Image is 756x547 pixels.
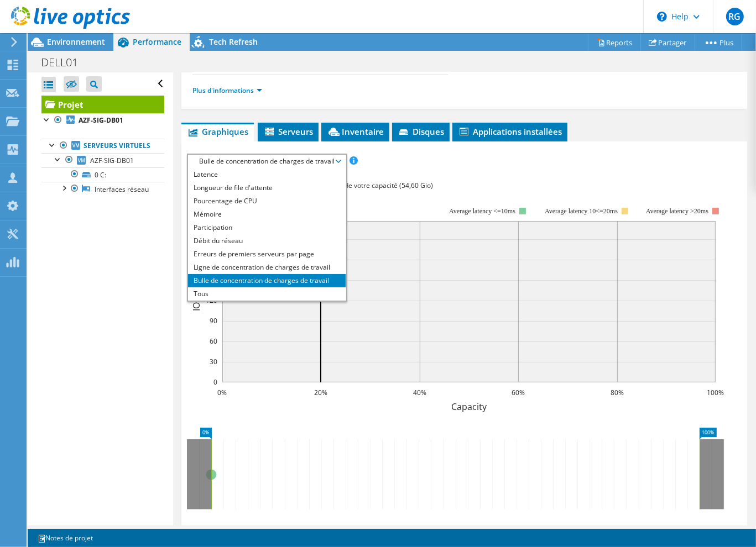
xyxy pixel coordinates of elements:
li: Tous [188,287,346,301]
span: Applications installées [458,126,562,137]
text: 40% [413,388,426,397]
li: Débit du réseau [188,234,346,248]
text: 80% [611,388,624,397]
text: 90 [210,316,217,325]
span: Graphiques [187,126,248,137]
text: 60 [210,336,217,346]
li: Latence [188,168,346,181]
span: 20% d'IOPS incombe 20% de votre capacité (54,60 Gio) [265,181,433,190]
a: Reports [588,34,641,51]
a: Serveurs virtuels [41,139,164,153]
li: Ligne de concentration de charges de travail [188,261,346,274]
li: Participation [188,221,346,234]
span: Tech Refresh [209,36,258,47]
span: Inventaire [327,126,384,137]
h1: DELL01 [36,56,95,69]
li: Longueur de file d'attente [188,181,346,194]
span: Environnement [47,36,105,47]
a: AZF-SIG-DB01 [41,113,164,128]
text: Capacity [451,401,487,413]
li: Erreurs de premiers serveurs par page [188,248,346,261]
span: Disques [398,126,444,137]
a: Partager [640,34,695,51]
tspan: Average latency <=10ms [449,207,515,215]
a: Plus d'informations [192,86,262,95]
tspan: Average latency 10<=20ms [545,207,618,215]
text: 30 [210,357,217,366]
span: Serveurs [263,126,313,137]
text: 0 [213,377,217,387]
b: AZF-SIG-DB01 [79,115,123,125]
text: Average latency >20ms [646,207,708,215]
span: AZF-SIG-DB01 [90,156,134,165]
text: 60% [512,388,525,397]
svg: \n [657,12,667,22]
span: Bulle de concentration de charges de travail [194,155,340,168]
li: Mémoire [188,208,346,221]
a: Projet [41,96,164,113]
a: Notes de projet [30,531,101,545]
li: Bulle de concentration de charges de travail [188,274,346,287]
text: 0% [218,388,227,397]
a: 0 C: [41,167,164,182]
a: Plus [695,34,742,51]
li: Pourcentage de CPU [188,194,346,208]
text: 20% [314,388,327,397]
text: IOPS [190,292,202,311]
span: Performance [133,36,181,47]
span: RG [726,8,744,25]
a: Interfaces réseau [41,182,164,196]
a: AZF-SIG-DB01 [41,153,164,167]
text: 100% [707,388,724,397]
